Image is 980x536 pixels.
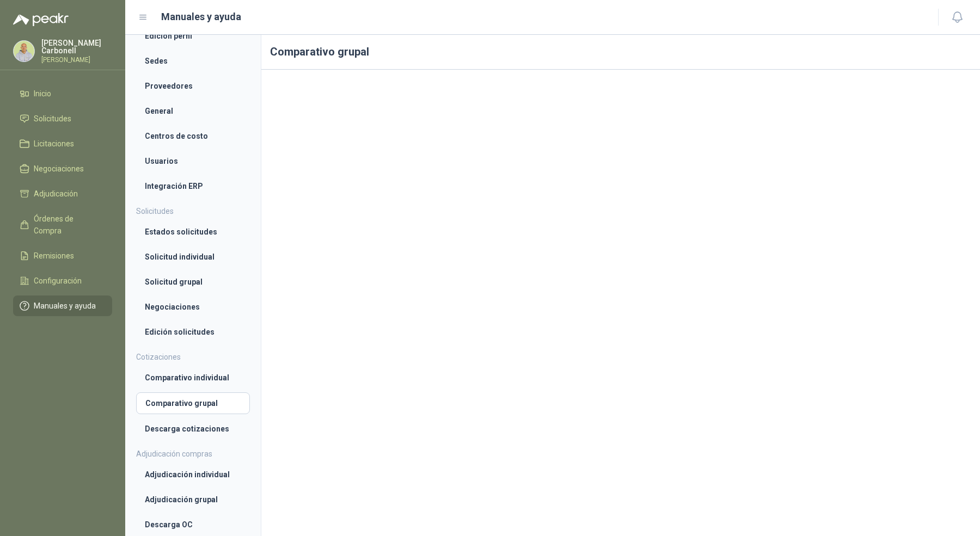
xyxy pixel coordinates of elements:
h4: Cotizaciones [136,351,250,363]
a: Edición perfil [136,26,250,46]
li: Comparativo grupal [145,397,241,409]
li: Sedes [145,55,241,67]
li: Edición perfil [145,30,241,42]
a: Manuales y ayuda [13,295,112,316]
a: Solicitud grupal [136,272,250,292]
a: Comparativo grupal [136,392,250,414]
a: Centros de costo [136,126,250,146]
a: Sedes [136,51,250,71]
a: Comparativo individual [136,367,250,388]
a: Descarga cotizaciones [136,418,250,439]
a: Licitaciones [13,133,112,154]
a: Edición solicitudes [136,322,250,342]
span: Órdenes de Compra [34,213,102,237]
img: Logo peakr [13,13,69,26]
a: Estados solicitudes [136,221,250,242]
li: Descarga OC [145,519,241,531]
h1: Comparativo grupal [261,35,980,70]
a: Adjudicación [13,183,112,204]
a: Negociaciones [13,158,112,179]
a: Solicitud individual [136,247,250,267]
span: Negociaciones [34,163,84,175]
a: Inicio [13,83,112,104]
p: [PERSON_NAME] Carbonell [41,39,112,54]
li: Adjudicación grupal [145,494,241,506]
a: General [136,101,250,121]
li: Usuarios [145,155,241,167]
li: Integración ERP [145,180,241,192]
span: Solicitudes [34,113,71,125]
li: Solicitud grupal [145,276,241,288]
a: Proveedores [136,76,250,96]
p: [PERSON_NAME] [41,57,112,63]
li: General [145,105,241,117]
a: Integración ERP [136,176,250,196]
li: Negociaciones [145,301,241,313]
a: Usuarios [136,151,250,171]
li: Proveedores [145,80,241,92]
span: Inicio [34,88,51,100]
li: Descarga cotizaciones [145,423,241,435]
span: Configuración [34,275,82,287]
a: Órdenes de Compra [13,208,112,241]
li: Centros de costo [145,130,241,142]
span: Licitaciones [34,138,74,150]
h1: Manuales y ayuda [161,9,241,24]
a: Negociaciones [136,297,250,317]
li: Comparativo individual [145,372,241,384]
img: Company Logo [14,41,34,61]
li: Edición solicitudes [145,326,241,338]
span: Manuales y ayuda [34,300,96,312]
a: Configuración [13,270,112,291]
li: Solicitud individual [145,251,241,263]
h4: Solicitudes [136,205,250,217]
a: Remisiones [13,245,112,266]
span: Adjudicación [34,188,78,200]
span: Remisiones [34,250,74,262]
li: Adjudicación individual [145,469,241,480]
a: Descarga OC [136,514,250,535]
a: Solicitudes [13,108,112,129]
a: Adjudicación grupal [136,489,250,510]
a: Adjudicación individual [136,464,250,485]
li: Estados solicitudes [145,226,241,238]
iframe: /1ICO2JUlAyOx7al3OdOnEAge2MqnUorGd/ [270,78,971,471]
h4: Adjudicación compras [136,448,250,460]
